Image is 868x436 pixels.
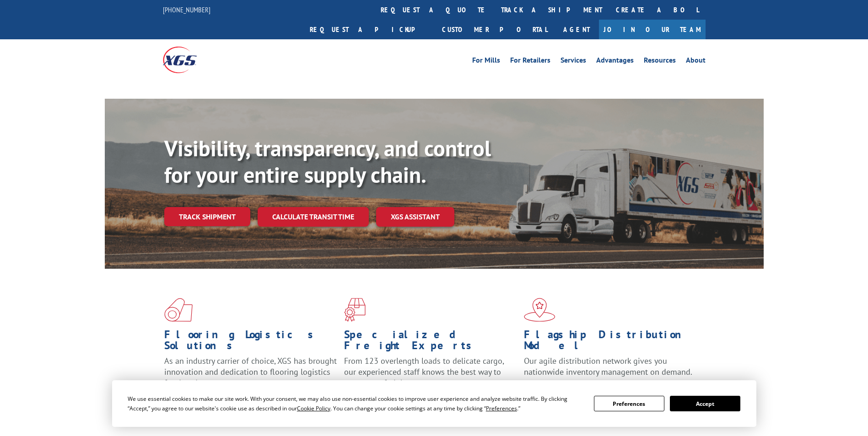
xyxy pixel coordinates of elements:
a: Advantages [596,57,634,67]
a: Request a pickup [303,20,435,39]
h1: Flagship Distribution Model [524,329,697,356]
div: Cookie Consent Prompt [112,380,756,427]
a: Customer Portal [435,20,554,39]
h1: Specialized Freight Experts [344,329,517,356]
a: Calculate transit time [258,207,369,227]
img: xgs-icon-focused-on-flooring-red [344,298,366,322]
a: Agent [554,20,599,39]
button: Accept [670,396,740,411]
a: Services [561,57,586,67]
span: Preferences [486,404,517,412]
span: Our agile distribution network gives you nationwide inventory management on demand. [524,356,692,377]
a: Track shipment [164,207,250,226]
b: Visibility, transparency, and control for your entire supply chain. [164,134,491,189]
a: XGS ASSISTANT [376,207,454,227]
img: xgs-icon-total-supply-chain-intelligence-red [164,298,193,322]
a: For Retailers [510,57,550,67]
button: Preferences [594,396,664,411]
a: Resources [644,57,676,67]
span: Cookie Policy [297,404,330,412]
img: xgs-icon-flagship-distribution-model-red [524,298,555,322]
a: About [686,57,706,67]
span: As an industry carrier of choice, XGS has brought innovation and dedication to flooring logistics... [164,356,337,388]
div: We use essential cookies to make our site work. With your consent, we may also use non-essential ... [128,394,583,413]
a: For Mills [472,57,500,67]
h1: Flooring Logistics Solutions [164,329,337,356]
a: Join Our Team [599,20,706,39]
p: From 123 overlength loads to delicate cargo, our experienced staff knows the best way to move you... [344,356,517,396]
a: [PHONE_NUMBER] [163,5,210,14]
